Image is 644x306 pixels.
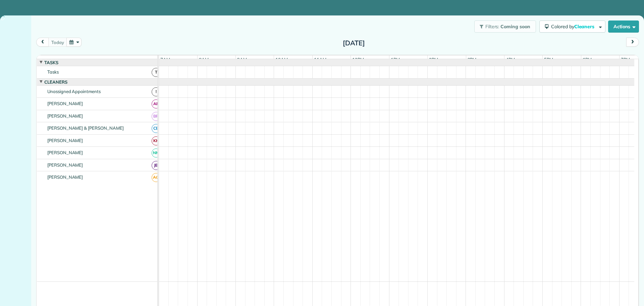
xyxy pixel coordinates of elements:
span: 5pm [543,57,554,62]
span: 2pm [428,57,439,62]
span: KH [152,136,161,145]
span: Colored by [551,24,597,30]
span: ! [152,87,161,96]
span: 8am [198,57,210,62]
button: next [626,38,639,47]
span: 9am [236,57,248,62]
span: Coming soon [500,24,531,30]
span: 12pm [351,57,365,62]
span: Tasks [43,60,60,65]
span: T [152,68,161,77]
span: Tasks [46,69,60,75]
button: Actions [608,20,639,33]
button: prev [36,38,49,47]
span: [PERSON_NAME] [46,101,85,106]
span: 3pm [466,57,478,62]
span: 7am [159,57,171,62]
span: 7pm [620,57,631,62]
span: [PERSON_NAME] [46,138,85,143]
span: Unassigned Appointments [46,89,102,94]
span: 4pm [504,57,516,62]
span: [PERSON_NAME] [46,113,85,119]
span: 11am [313,57,328,62]
span: 10am [274,57,289,62]
span: NM [152,148,161,158]
span: 6pm [581,57,593,62]
span: Cleaners [574,24,596,30]
span: [PERSON_NAME] [46,162,85,168]
span: AF [152,99,161,108]
span: Filters: [485,24,499,30]
h2: [DATE] [312,39,396,47]
button: Colored byCleaners [539,20,605,33]
span: Cleaners [43,79,69,85]
span: AG [152,173,161,182]
span: CB [152,124,161,133]
button: today [48,38,67,47]
span: [PERSON_NAME] [46,150,85,155]
span: [PERSON_NAME] & [PERSON_NAME] [46,125,125,131]
span: [PERSON_NAME] [46,174,85,180]
span: 1pm [389,57,401,62]
span: BR [152,112,161,121]
span: JB [152,161,161,170]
